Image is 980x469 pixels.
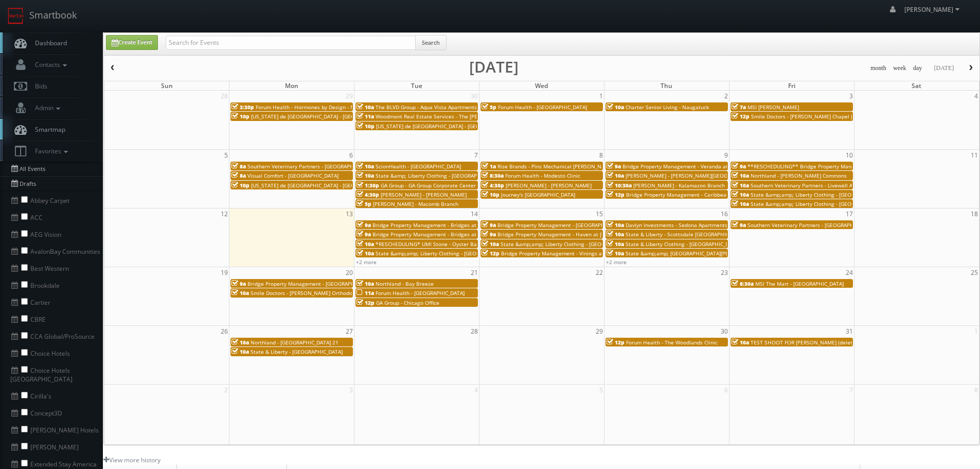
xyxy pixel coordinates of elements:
[732,163,746,170] span: 9a
[251,289,411,297] span: Smile Doctors - [PERSON_NAME] Orthodontics **Rescheduling**
[720,267,729,278] span: 23
[482,231,496,238] span: 9a
[357,221,371,229] span: 9a
[732,113,750,120] span: 12p
[348,385,354,395] span: 3
[357,103,374,111] span: 10a
[723,385,729,395] span: 6
[357,299,375,306] span: 12p
[973,91,979,101] span: 4
[848,91,854,101] span: 3
[256,103,402,111] span: Forum Health - Hormones by Design - New Braunfels Clinic
[231,182,250,189] span: 10p
[788,81,795,90] span: Fri
[247,280,435,287] span: Bridge Property Management - [GEOGRAPHIC_DATA] at [GEOGRAPHIC_DATA]
[497,231,650,238] span: Bridge Property Management - Haven at [GEOGRAPHIC_DATA]
[357,113,374,120] span: 11a
[376,113,541,120] span: Woodmont Real Estate Services - The [PERSON_NAME] Apartments
[747,163,929,170] span: **RESCHEDULING** Bridge Property Management - [GEOGRAPHIC_DATA]
[595,209,604,219] span: 15
[231,339,249,346] span: 10a
[357,240,374,248] span: 10a
[376,123,518,130] span: [US_STATE] de [GEOGRAPHIC_DATA] - [GEOGRAPHIC_DATA]
[501,240,639,248] span: State &amp;amp; Liberty Clothing - [GEOGRAPHIC_DATA]
[607,172,624,179] span: 10a
[357,172,374,179] span: 10a
[607,163,621,170] span: 9a
[470,209,479,219] span: 14
[381,191,467,198] span: [PERSON_NAME] - [PERSON_NAME]
[356,258,377,266] a: +2 more
[595,267,604,278] span: 22
[357,231,371,238] span: 9a
[470,267,479,278] span: 21
[607,240,624,248] span: 10a
[372,221,528,229] span: Bridge Property Management - Bridges at [GEOGRAPHIC_DATA]
[889,62,910,75] button: week
[231,163,246,170] span: 8a
[30,39,67,47] span: Dashboard
[626,191,749,198] span: Bridge Property Management - Caribbean Breeze
[845,267,854,278] span: 24
[626,240,847,248] span: State & Liberty Clothing - [GEOGRAPHIC_DATA] - [GEOGRAPHIC_DATA] [GEOGRAPHIC_DATA]
[251,339,338,346] span: Northland - [GEOGRAPHIC_DATA] 21
[469,62,519,72] h2: [DATE]
[732,280,754,287] span: 8:30a
[845,209,854,219] span: 17
[223,385,229,395] span: 2
[376,299,439,306] span: GA Group - Chicago Office
[376,289,465,297] span: Forum Health - [GEOGRAPHIC_DATA]
[622,163,780,170] span: Bridge Property Management - Veranda at [GEOGRAPHIC_DATA]
[376,250,566,257] span: State &amp;amp; Liberty Clothing - [GEOGRAPHIC_DATA] [GEOGRAPHIC_DATA]
[845,326,854,337] span: 31
[30,82,47,91] span: Bids
[720,209,729,219] span: 16
[845,150,854,161] span: 10
[231,172,246,179] span: 8a
[345,209,354,219] span: 13
[607,250,624,257] span: 10a
[231,348,249,355] span: 10a
[247,172,338,179] span: Visual Comfort - [GEOGRAPHIC_DATA]
[357,123,375,130] span: 10p
[357,289,374,297] span: 11a
[357,250,374,257] span: 10a
[30,103,63,112] span: Admin
[912,81,921,90] span: Sat
[345,267,354,278] span: 20
[732,172,749,179] span: 10a
[231,289,249,297] span: 10a
[607,339,625,346] span: 12p
[626,103,709,111] span: Charter Senior Living - Naugatuck
[482,221,496,229] span: 9a
[732,221,746,229] span: 9a
[357,163,374,170] span: 10a
[8,8,24,24] img: smartbook-logo.png
[607,103,624,111] span: 10a
[372,231,528,238] span: Bridge Property Management - Bridges at [GEOGRAPHIC_DATA]
[473,150,479,161] span: 7
[755,280,844,287] span: MSI The Mart - [GEOGRAPHIC_DATA]
[607,231,624,238] span: 10a
[626,172,762,179] span: [PERSON_NAME] - [PERSON_NAME][GEOGRAPHIC_DATA]
[720,326,729,337] span: 30
[220,326,229,337] span: 26
[482,191,500,198] span: 10p
[376,172,554,179] span: State &amp; Liberty Clothing - [GEOGRAPHIC_DATA] [GEOGRAPHIC_DATA]
[470,326,479,337] span: 28
[848,385,854,395] span: 7
[415,35,447,50] button: Search
[247,163,375,170] span: Southern Veterinary Partners - [GEOGRAPHIC_DATA]
[732,339,749,346] span: 10a
[166,36,416,50] input: Search for Events
[973,385,979,395] span: 8
[497,221,626,229] span: Bridge Property Management - [GEOGRAPHIC_DATA]
[973,326,979,337] span: 1
[231,103,254,111] span: 3:30p
[904,5,963,14] span: [PERSON_NAME]
[497,163,614,170] span: Rise Brands - Pins Mechanical [PERSON_NAME]
[970,150,979,161] span: 11
[357,280,374,287] span: 10a
[626,339,718,346] span: Forum Health - The Woodlands Clinic
[505,172,580,179] span: Forum Health - Modesto Clinic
